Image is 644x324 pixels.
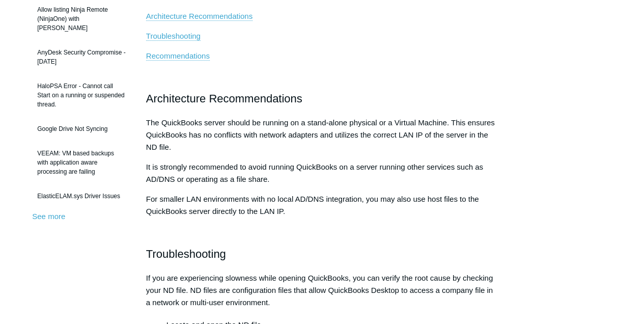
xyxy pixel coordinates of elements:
p: The QuickBooks server should be running on a stand-alone physical or a Virtual Machine. This ensu... [146,117,498,153]
p: It is strongly recommended to avoid running QuickBooks on a server running other services such as... [146,161,498,185]
p: If you are experiencing slowness while opening QuickBooks, you can verify the root cause by check... [146,272,498,309]
a: Architecture Recommendations [146,12,253,21]
a: Troubleshooting [146,32,201,41]
h2: Troubleshooting [146,245,498,263]
a: VEEAM: VM based backups with application aware processing are failing [32,144,131,181]
a: HaloPSA Error - Cannot call Start on a running or suspended thread. [32,76,131,114]
p: For smaller LAN environments with no local AD/DNS integration, you may also use host files to the... [146,193,498,218]
h2: Architecture Recommendations [146,90,498,107]
a: See more [32,212,65,221]
a: ElasticELAM.sys Driver Issues [32,186,131,206]
a: Recommendations [146,51,210,61]
a: AnyDesk Security Compromise - [DATE] [32,43,131,71]
a: Google Drive Not Syncing [32,119,131,139]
